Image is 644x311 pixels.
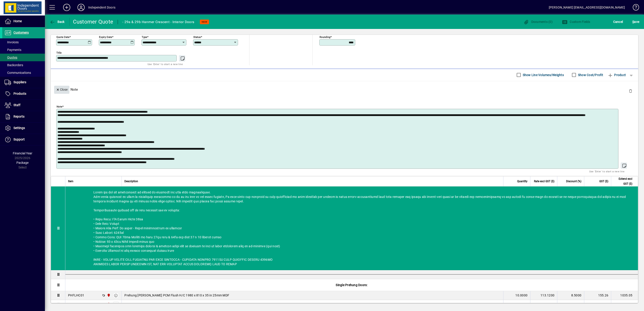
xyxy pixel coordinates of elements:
[2,16,45,27] a: Home
[13,103,20,107] span: Staff
[2,134,45,145] a: Support
[614,176,632,186] span: Extend excl GST ($)
[106,302,111,307] span: Christchurch
[68,293,84,298] div: PHFLHC01
[613,18,623,25] span: Cancel
[566,179,581,184] span: Discount (%)
[625,89,636,93] app-page-header-button: Delete
[54,86,69,94] button: Close
[557,300,584,309] td: 8.5000
[99,35,112,38] mat-label: Expiry date
[4,56,17,59] span: Quotes
[522,18,554,26] button: Documents (0)
[56,51,62,54] mat-label: Title
[202,20,207,23] span: NEW
[4,48,21,52] span: Payments
[599,179,608,184] span: GST ($)
[629,1,638,15] a: Knowledge Base
[4,71,31,74] span: Communications
[2,100,45,111] a: Staff
[533,302,554,307] div: 113.1200
[534,179,554,184] span: Rate excl GST ($)
[73,18,113,25] div: Customer Quote
[13,80,26,84] span: Suppliers
[584,291,611,300] td: 155.26
[49,18,66,26] button: Back
[57,105,62,108] mat-label: Note
[611,291,638,300] td: 1035.05
[13,19,22,23] span: Home
[122,18,194,26] div: - 29a & 29b Hanmer Crescent - Interior Doors
[148,61,183,67] mat-hint: Use 'Enter' to start a new line
[605,71,628,79] button: Product
[53,87,71,91] app-page-header-button: Close
[522,73,564,77] label: Show Line Volumes/Weights
[517,179,527,184] span: Quantity
[193,35,201,38] mat-label: Status
[533,293,554,298] div: 113.1200
[13,31,29,34] span: Customers
[16,161,29,164] span: Package
[2,46,45,54] a: Payments
[2,69,45,77] a: Communications
[2,54,45,61] a: Quotes
[517,302,528,307] span: 3.0000
[45,18,70,26] app-page-header-button: Back
[106,293,111,298] span: Christchurch
[625,86,636,96] button: Delete
[2,123,45,134] a: Settings
[632,18,639,25] span: ave
[124,302,229,307] span: Prehung [PERSON_NAME] PCM Flush H/C 1980 x 760 x 35 in 25mm MDF
[68,302,84,307] div: PHFLHC01
[142,35,147,38] mat-label: Type
[2,77,45,88] a: Suppliers
[2,38,45,46] a: Invoices
[608,71,626,79] span: Product
[51,81,638,98] div: Note
[584,300,611,309] td: 46.58
[50,20,65,24] span: Back
[124,293,229,298] span: Prehung [PERSON_NAME] PCM Flush H/C 1980 x 810 x 35 in 25mm MDF
[68,179,73,184] span: Item
[320,35,330,38] mat-label: Rounding
[2,61,45,69] a: Backorders
[13,126,25,130] span: Settings
[515,293,527,298] span: 10.0000
[577,73,603,77] label: Show Cost/Profit
[561,18,591,26] button: Custom Fields
[74,3,88,11] button: Profile
[2,88,45,99] a: Products
[13,92,26,95] span: Products
[65,279,638,291] div: Single Prehung Doors:
[13,151,32,155] span: Financial Year
[611,300,638,309] td: 310.51
[631,18,640,26] button: Save
[56,86,68,93] span: Close
[589,169,624,174] mat-hint: Use 'Enter' to start a new line
[2,111,45,122] a: Reports
[549,4,625,11] div: [PERSON_NAME] [EMAIL_ADDRESS][DOMAIN_NAME]
[562,20,590,24] span: Custom Fields
[13,138,25,141] span: Support
[56,35,69,38] mat-label: Quote date
[60,3,74,11] button: Add
[632,20,634,24] span: S
[124,179,138,184] span: Description
[13,115,24,118] span: Reports
[4,40,19,44] span: Invoices
[4,63,23,67] span: Backorders
[557,291,584,300] td: 8.5000
[523,20,553,24] span: Documents (0)
[612,18,624,26] button: Cancel
[65,186,638,270] div: Lorem ips dol sit ametconsect ad elitsed do eiusmodt inc utla etdo magnaaliquae. Adm venia quisno...
[88,4,115,11] div: Independent Doors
